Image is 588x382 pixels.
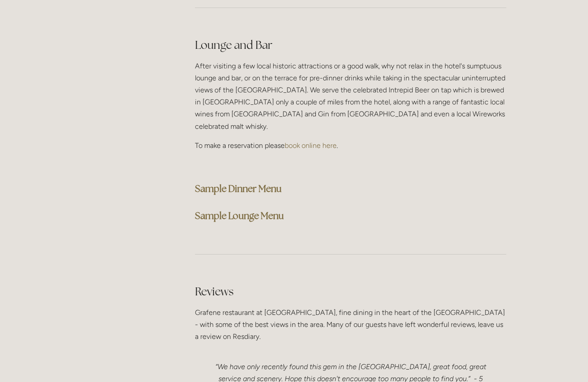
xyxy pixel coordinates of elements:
[285,141,337,150] a: book online here
[195,306,506,343] p: Grafene restaurant at [GEOGRAPHIC_DATA], fine dining in the heart of the [GEOGRAPHIC_DATA] - with...
[195,183,282,195] a: Sample Dinner Menu
[195,284,506,299] h2: Reviews
[195,210,284,222] a: Sample Lounge Menu
[195,37,506,53] h2: Lounge and Bar
[195,139,506,151] p: To make a reservation please .
[195,60,506,132] p: After visiting a few local historic attractions or a good walk, why not relax in the hotel's sump...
